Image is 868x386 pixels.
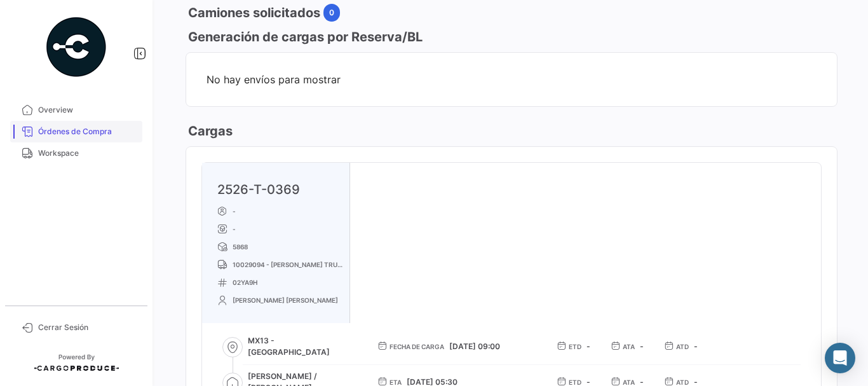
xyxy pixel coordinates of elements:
h3: Generación de cargas por Reserva/BL [186,28,423,46]
span: MX13 - [GEOGRAPHIC_DATA] [248,335,357,358]
div: Abrir Intercom Messenger [825,343,855,373]
span: ETD [569,341,581,352]
p: - [217,206,344,216]
img: powered-by.png [44,15,108,79]
span: Cerrar Sesión [38,322,137,333]
h3: Camiones solicitados [186,4,320,22]
span: - [640,341,644,351]
span: [PERSON_NAME] [PERSON_NAME] [233,295,338,305]
span: ATA [623,341,635,352]
span: - [587,341,590,351]
span: 02YA9H [233,277,257,287]
span: [DATE] 09:00 [449,341,500,351]
span: 10029094 - [PERSON_NAME] TRUCKING [233,259,344,270]
span: 0 [329,7,334,18]
span: 5868 [233,242,248,252]
span: - [694,341,698,351]
h3: Cargas [186,122,233,140]
a: Overview [10,99,142,121]
span: Workspace [38,148,137,159]
span: No hay envíos para mostrar [207,73,817,86]
span: Overview [38,104,137,116]
a: Workspace [10,142,142,164]
span: ATD [676,341,689,352]
span: Órdenes de Compra [38,126,137,137]
a: Órdenes de Compra [10,121,142,142]
span: Fecha de carga [390,341,444,352]
span: - [233,224,236,234]
a: 2526-T-0369 [217,182,300,197]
